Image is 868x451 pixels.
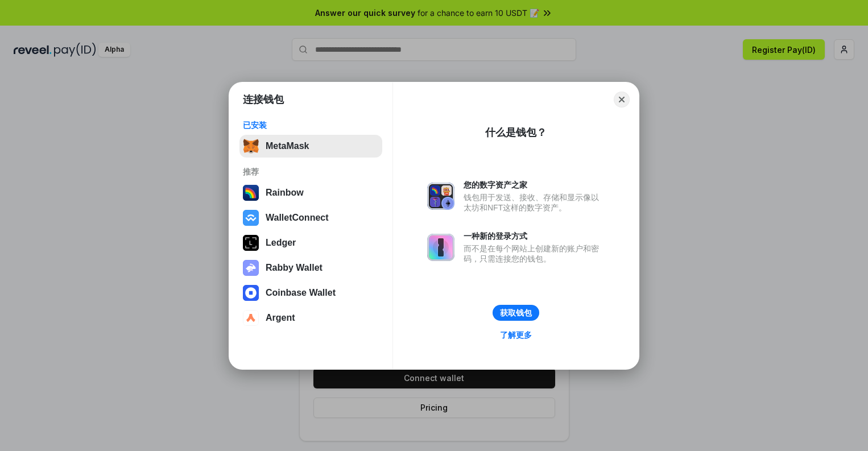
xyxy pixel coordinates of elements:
div: 推荐 [243,167,379,177]
button: WalletConnect [239,206,382,229]
div: 了解更多 [500,330,532,340]
a: 了解更多 [493,328,539,342]
div: 获取钱包 [500,308,532,318]
div: Coinbase Wallet [266,288,336,298]
div: 而不是在每个网站上创建新的账户和密码，只需连接您的钱包。 [464,243,605,264]
img: svg+xml,%3Csvg%20fill%3D%22none%22%20height%3D%2233%22%20viewBox%3D%220%200%2035%2033%22%20width%... [243,138,259,154]
button: Rainbow [239,181,382,204]
button: Ledger [239,231,382,254]
img: svg+xml,%3Csvg%20xmlns%3D%22http%3A%2F%2Fwww.w3.org%2F2000%2Fsvg%22%20width%3D%2228%22%20height%3... [243,235,259,251]
div: 钱包用于发送、接收、存储和显示像以太坊和NFT这样的数字资产。 [464,192,605,213]
h1: 连接钱包 [243,93,284,106]
button: 获取钱包 [493,305,539,321]
div: MetaMask [266,141,309,151]
div: WalletConnect [266,213,329,223]
img: svg+xml,%3Csvg%20xmlns%3D%22http%3A%2F%2Fwww.w3.org%2F2000%2Fsvg%22%20fill%3D%22none%22%20viewBox... [427,183,454,210]
button: Argent [239,307,382,329]
div: 一种新的登录方式 [464,231,605,241]
img: svg+xml,%3Csvg%20xmlns%3D%22http%3A%2F%2Fwww.w3.org%2F2000%2Fsvg%22%20fill%3D%22none%22%20viewBox... [243,260,259,276]
img: svg+xml,%3Csvg%20width%3D%2228%22%20height%3D%2228%22%20viewBox%3D%220%200%2028%2028%22%20fill%3D... [243,210,259,226]
button: MetaMask [239,135,382,158]
img: svg+xml,%3Csvg%20xmlns%3D%22http%3A%2F%2Fwww.w3.org%2F2000%2Fsvg%22%20fill%3D%22none%22%20viewBox... [427,234,454,261]
img: svg+xml,%3Csvg%20width%3D%2228%22%20height%3D%2228%22%20viewBox%3D%220%200%2028%2028%22%20fill%3D... [243,285,259,301]
button: Close [614,92,630,107]
button: Rabby Wallet [239,256,382,279]
div: Ledger [266,238,296,248]
img: svg+xml,%3Csvg%20width%3D%22120%22%20height%3D%22120%22%20viewBox%3D%220%200%20120%20120%22%20fil... [243,185,259,201]
div: Rainbow [266,188,304,198]
div: Argent [266,313,295,323]
div: Rabby Wallet [266,263,323,273]
div: 已安装 [243,120,379,130]
div: 您的数字资产之家 [464,180,605,190]
img: svg+xml,%3Csvg%20width%3D%2228%22%20height%3D%2228%22%20viewBox%3D%220%200%2028%2028%22%20fill%3D... [243,310,259,326]
button: Coinbase Wallet [239,282,382,304]
div: 什么是钱包？ [485,126,547,139]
